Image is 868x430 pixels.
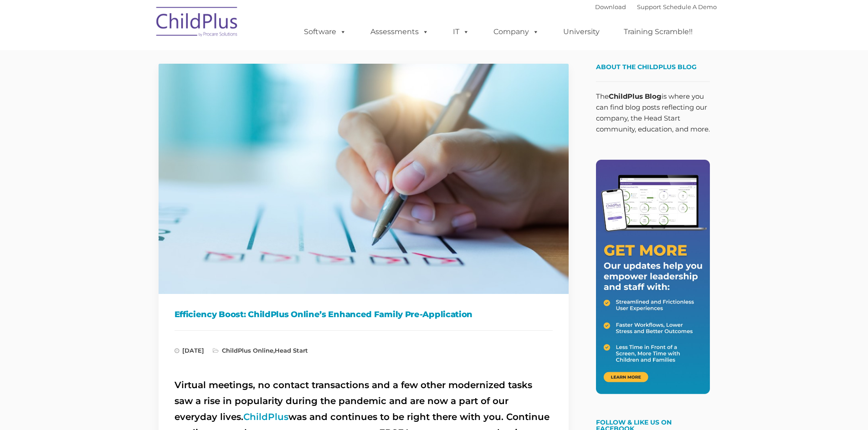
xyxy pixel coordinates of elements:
a: University [554,23,609,41]
font: | [595,3,717,10]
a: Training Scramble!! [615,23,702,41]
img: Get More - Our updates help you empower leadership and staff. [596,160,710,394]
a: Schedule A Demo [663,3,717,10]
img: ChildPlus by Procare Solutions [152,0,243,46]
a: Software [295,23,355,41]
span: About the ChildPlus Blog [596,63,697,71]
a: ChildPlus Online [222,347,273,354]
img: Efficiency Boost: ChildPlus Online's Enhanced Family Pre-Application Process - Streamlining Appli... [159,64,569,294]
a: Download [595,3,626,10]
strong: ChildPlus Blog [609,92,662,101]
span: [DATE] [175,347,204,354]
a: Head Start [275,347,308,354]
a: ChildPlus [243,411,288,422]
a: IT [444,23,478,41]
a: Company [484,23,548,41]
h1: Efficiency Boost: ChildPlus Online’s Enhanced Family Pre-Application [175,308,553,321]
span: , [213,347,308,354]
p: The is where you can find blog posts reflecting our company, the Head Start community, education,... [596,91,710,135]
a: Support [637,3,661,10]
a: Assessments [361,23,438,41]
